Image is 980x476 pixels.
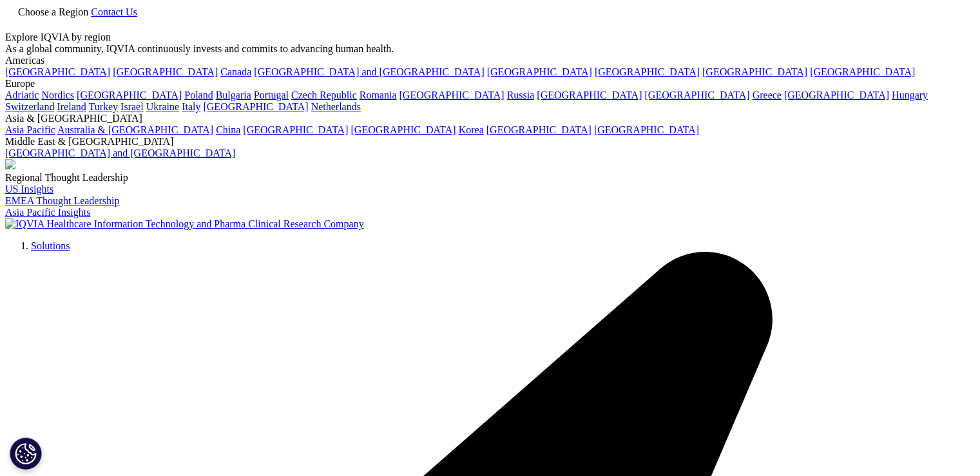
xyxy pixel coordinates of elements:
[88,101,118,112] a: Turkey
[5,90,39,100] a: Adriatic
[594,124,699,135] a: [GEOGRAPHIC_DATA]
[5,78,975,90] div: Europe
[595,66,700,77] a: [GEOGRAPHIC_DATA]
[41,90,74,100] a: Nordics
[311,101,361,112] a: Netherlands
[77,90,182,100] a: [GEOGRAPHIC_DATA]
[702,66,807,77] a: [GEOGRAPHIC_DATA]
[254,90,289,100] a: Portugal
[784,90,889,100] a: [GEOGRAPHIC_DATA]
[5,172,975,184] div: Regional Thought Leadership
[5,113,975,124] div: Asia & [GEOGRAPHIC_DATA]
[184,90,213,100] a: Poland
[5,136,975,148] div: Middle East & [GEOGRAPHIC_DATA]
[810,66,915,77] a: [GEOGRAPHIC_DATA]
[645,90,750,100] a: [GEOGRAPHIC_DATA]
[5,43,975,55] div: As a global community, IQVIA continuously invests and commits to advancing human health.
[5,55,975,66] div: Americas
[399,90,504,100] a: [GEOGRAPHIC_DATA]
[5,32,975,43] div: Explore IQVIA by region
[243,124,348,135] a: [GEOGRAPHIC_DATA]
[5,101,54,112] a: Switzerland
[351,124,456,135] a: [GEOGRAPHIC_DATA]
[120,101,144,112] a: Israel
[10,437,42,470] button: Cookies Settings
[459,124,484,135] a: Korea
[5,218,364,230] img: IQVIA Healthcare Information Technology and Pharma Clinical Research Company
[203,101,308,112] a: [GEOGRAPHIC_DATA]
[5,184,53,195] a: US Insights
[753,90,782,100] a: Greece
[5,207,90,218] a: Asia Pacific Insights
[892,90,928,100] a: Hungary
[360,90,397,100] a: Romania
[5,148,235,158] a: [GEOGRAPHIC_DATA] and [GEOGRAPHIC_DATA]
[5,195,119,206] a: EMEA Thought Leadership
[91,6,137,17] a: Contact Us
[5,66,110,77] a: [GEOGRAPHIC_DATA]
[57,124,213,135] a: Australia & [GEOGRAPHIC_DATA]
[507,90,535,100] a: Russia
[31,240,70,251] a: Solutions
[254,66,484,77] a: [GEOGRAPHIC_DATA] and [GEOGRAPHIC_DATA]
[537,90,642,100] a: [GEOGRAPHIC_DATA]
[486,124,591,135] a: [GEOGRAPHIC_DATA]
[291,90,357,100] a: Czech Republic
[146,101,180,112] a: Ukraine
[487,66,592,77] a: [GEOGRAPHIC_DATA]
[57,101,86,112] a: Ireland
[220,66,251,77] a: Canada
[216,124,240,135] a: China
[5,159,15,169] img: 2093_analyzing-data-using-big-screen-display-and-laptop.png
[182,101,200,112] a: Italy
[216,90,251,100] a: Bulgaria
[113,66,218,77] a: [GEOGRAPHIC_DATA]
[18,6,88,17] span: Choose a Region
[5,124,55,135] a: Asia Pacific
